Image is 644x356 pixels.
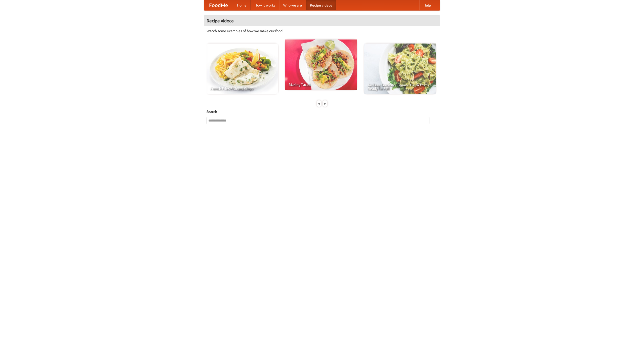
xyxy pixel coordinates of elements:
[279,0,306,10] a: Who we are
[233,0,251,10] a: Home
[289,83,353,86] span: Making Tacos
[364,44,436,94] a: An Easy, Summery Tomato Pasta That's Ready for Fall
[207,28,437,33] p: Watch some examples of how we make our food!
[207,109,437,114] h5: Search
[204,16,440,26] h4: Recipe videos
[204,0,233,10] a: FoodMe
[323,100,327,107] div: »
[207,44,278,94] a: French Fries Fish and Chips
[251,0,279,10] a: How it works
[306,0,336,10] a: Recipe videos
[368,83,432,90] span: An Easy, Summery Tomato Pasta That's Ready for Fall
[210,87,274,90] span: French Fries Fish and Chips
[419,0,435,10] a: Help
[317,100,321,107] div: «
[285,39,357,90] a: Making Tacos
